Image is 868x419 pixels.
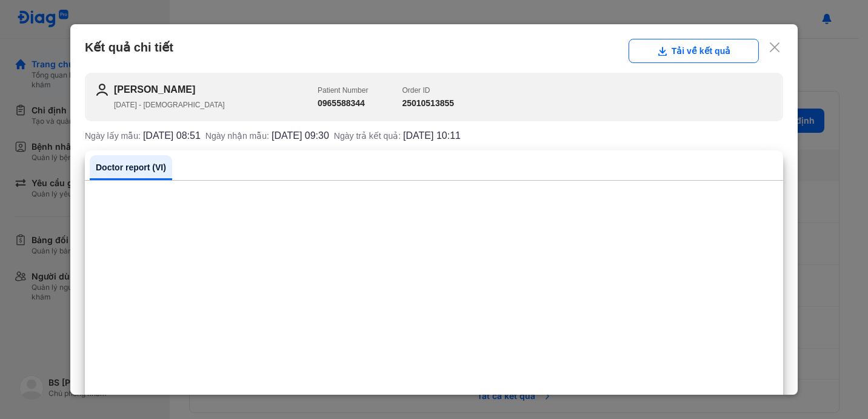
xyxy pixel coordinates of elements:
span: Patient Number [318,86,368,95]
span: [DATE] - [DEMOGRAPHIC_DATA] [114,101,225,109]
div: Ngày trả kết quả: [334,131,461,141]
div: Kết quả chi tiết [85,39,783,63]
h3: 25010513855 [402,97,454,110]
div: Ngày lấy mẫu: [85,131,201,141]
a: Doctor report (VI) [90,155,172,180]
h3: 0965588344 [318,97,368,110]
button: Tải về kết quả [629,39,759,63]
h2: [PERSON_NAME] [114,82,318,97]
span: [DATE] 09:30 [272,131,329,141]
div: Ngày nhận mẫu: [205,131,329,141]
span: [DATE] 08:51 [143,131,201,141]
span: Order ID [402,86,430,95]
span: [DATE] 10:11 [403,131,461,141]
